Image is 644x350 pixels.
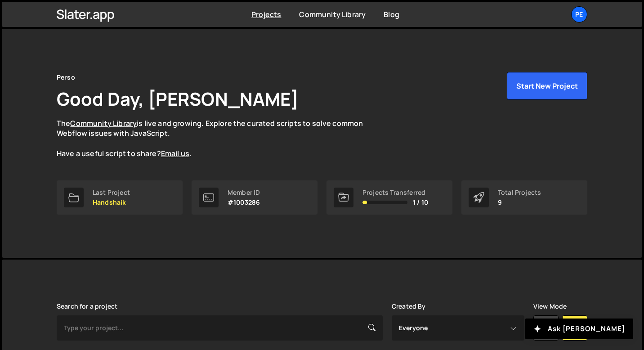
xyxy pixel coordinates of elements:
p: 9 [498,199,541,206]
div: Member ID [228,189,260,196]
a: Community Library [299,9,366,19]
label: Created By [392,303,426,310]
label: Search for a project [57,303,117,310]
div: Projects Transferred [362,189,428,196]
div: Total Projects [498,189,541,196]
button: Ask [PERSON_NAME] [525,319,633,339]
span: 1 / 10 [413,199,428,206]
div: Perso [57,72,75,83]
p: Handshaik [93,199,130,206]
a: Last Project Handshaik [57,180,183,215]
input: Type your project... [57,315,383,341]
p: The is live and growing. Explore the curated scripts to solve common Webflow issues with JavaScri... [57,118,380,159]
a: Community Library [70,118,137,128]
a: Pe [571,6,587,22]
a: Email us [161,148,189,158]
label: View Mode [533,303,567,310]
button: Start New Project [507,72,587,100]
a: Projects [251,9,281,19]
a: Blog [384,9,399,19]
p: #1003286 [228,199,260,206]
h1: Good Day, [PERSON_NAME] [57,86,299,111]
div: Last Project [93,189,130,196]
